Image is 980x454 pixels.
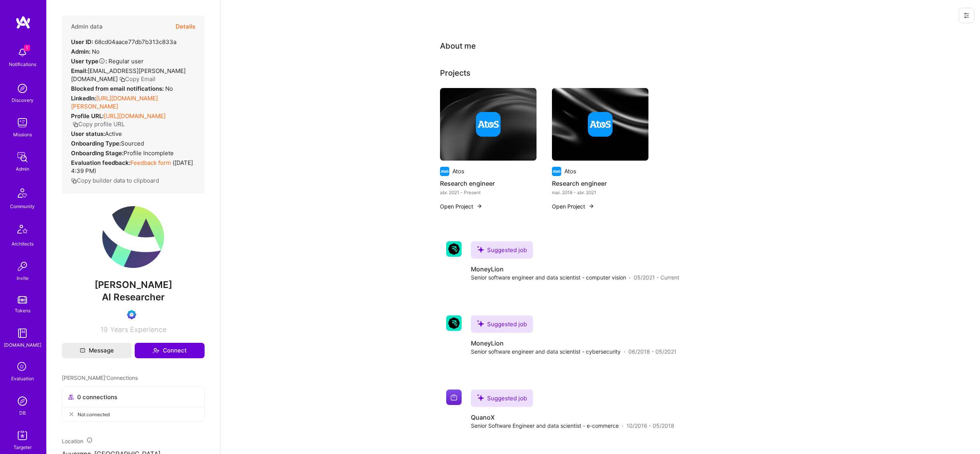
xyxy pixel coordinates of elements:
[71,130,105,137] strong: User status:
[477,394,484,401] i: icon SuggestedTeams
[622,422,623,430] span: ·
[552,167,561,176] img: Company logo
[71,176,159,185] button: Copy builder data to clipboard
[588,112,613,137] img: Company logo
[24,45,30,51] span: 1
[471,241,533,259] div: Suggested job
[10,202,35,210] div: Community
[71,140,121,147] strong: Onboarding Type:
[471,390,533,407] div: Suggested job
[18,296,27,303] img: tokens
[71,38,176,46] div: 68cd04aace77db7b313c833a
[119,76,125,82] i: icon Copy
[104,112,166,120] a: [URL][DOMAIN_NAME]
[12,96,34,104] div: Discovery
[440,88,537,161] img: cover
[446,241,462,257] img: Company logo
[15,393,30,409] img: Admin Search
[102,291,165,303] span: AI Researcher
[440,67,471,79] div: Projects
[100,325,108,334] span: 19
[71,23,103,30] h4: Admin data
[14,443,32,451] div: Targeter
[71,178,77,184] i: icon Copy
[68,394,74,400] i: icon Collaborator
[564,167,576,175] div: Atos
[9,60,36,68] div: Notifications
[98,58,105,64] i: Help
[440,40,476,52] div: About me
[19,409,26,417] div: DB
[15,325,30,341] img: guide book
[73,120,125,128] button: Copy profile URL
[476,112,501,137] img: Company logo
[471,273,626,281] span: Senior software engineer and data scientist - computer vision
[11,374,34,383] div: Evaluation
[71,159,195,175] div: ( [DATE] 4:39 PM )
[62,374,138,382] span: [PERSON_NAME]' Connections
[102,206,164,268] img: User Avatar
[62,279,205,291] span: [PERSON_NAME]
[110,325,166,334] span: Years Experience
[121,140,144,147] span: sourced
[15,115,30,130] img: teamwork
[15,15,31,29] img: logo
[471,413,674,422] h4: QuanoX
[71,159,130,166] strong: Evaluation feedback:
[471,265,679,273] h4: MoneyLion
[62,386,205,422] button: 0 connectionsNot connected
[12,240,34,248] div: Architects
[13,184,32,202] img: Community
[446,315,462,331] img: Company logo
[71,67,186,83] span: [EMAIL_ADDRESS][PERSON_NAME][DOMAIN_NAME]
[71,85,165,92] strong: Blocked from email notifications:
[71,149,124,157] strong: Onboarding Stage:
[119,75,156,83] button: Copy Email
[624,347,625,356] span: ·
[440,178,537,188] h4: Research engineer
[15,45,30,60] img: bell
[77,393,117,401] span: 0 connections
[13,130,32,139] div: Missions
[628,347,677,356] span: 06/2018 - 05/2021
[17,274,29,282] div: Invite
[476,203,482,209] img: arrow-right
[15,259,30,274] img: Invite
[15,428,30,443] img: Skill Targeter
[15,81,30,96] img: discovery
[452,167,464,175] div: Atos
[71,58,107,65] strong: User type :
[71,95,158,110] a: [URL][DOMAIN_NAME][PERSON_NAME]
[471,422,619,430] span: Senior Software Engineer and data scientist - e-commerce
[16,165,29,173] div: Admin
[62,343,132,358] button: Message
[15,360,30,374] i: icon SelectionTeam
[477,320,484,327] i: icon SuggestedTeams
[13,221,32,240] img: Architects
[135,343,205,358] button: Connect
[71,85,173,93] div: No
[130,159,171,166] a: Feedback form
[471,315,533,333] div: Suggested job
[73,122,78,127] i: icon Copy
[477,246,484,253] i: icon SuggestedTeams
[446,390,462,405] img: Company logo
[634,273,679,281] span: 05/2021 - Current
[78,410,110,418] span: Not connected
[71,38,93,46] strong: User ID:
[152,347,159,354] i: icon Connect
[68,411,74,417] i: icon CloseGray
[71,47,100,56] div: No
[71,57,144,65] div: Regular user
[552,178,648,188] h4: Research engineer
[15,149,30,165] img: admin teamwork
[80,348,85,353] i: icon Mail
[440,188,537,197] div: abr. 2021 - Present
[552,202,594,210] button: Open Project
[15,307,30,315] div: Tokens
[62,437,205,445] div: Location
[471,347,621,356] span: Senior software engineer and data scientist - cybersecurity
[71,67,88,75] strong: Email:
[552,88,648,161] img: cover
[471,339,677,347] h4: MoneyLion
